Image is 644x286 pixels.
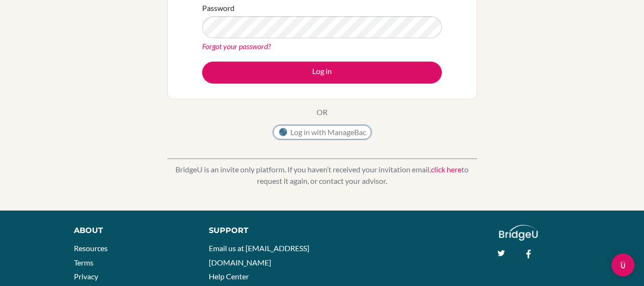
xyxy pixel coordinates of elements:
a: click here [431,165,461,174]
div: Open Intercom Messenger [612,254,634,276]
button: Log in with ManageBac [273,125,371,139]
button: Log in [202,62,442,84]
a: Forgot your password? [202,42,271,51]
label: Password [202,2,235,14]
div: Support [209,225,313,236]
a: Terms [74,258,93,267]
div: About [74,225,187,236]
a: Privacy [74,272,98,281]
a: Email us at [EMAIL_ADDRESS][DOMAIN_NAME] [209,244,309,267]
a: Help Center [209,272,249,281]
img: logo_white@2x-f4f0deed5e89b7ecb1c2cc34c3e3d731f90f0f143d5ea2071677605dd97b5244.png [499,225,538,241]
p: BridgeU is an invite only platform. If you haven’t received your invitation email, to request it ... [167,164,477,187]
a: Resources [74,244,108,253]
p: OR [317,106,327,118]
